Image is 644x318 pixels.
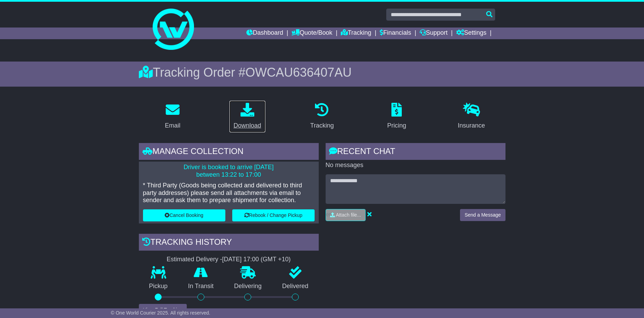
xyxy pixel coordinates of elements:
[143,182,315,204] p: * Third Party (Goods being collected and delivered to third party addresses) please send all atta...
[232,209,315,221] button: Rebook / Change Pickup
[306,100,338,133] a: Tracking
[456,28,487,39] a: Settings
[383,100,411,133] a: Pricing
[229,100,266,133] a: Download
[245,65,351,79] span: OWCAU636407AU
[292,28,332,39] a: Quote/Book
[387,121,406,130] div: Pricing
[453,100,490,133] a: Insurance
[326,143,505,162] div: RECENT CHAT
[165,121,180,130] div: Email
[234,121,261,130] div: Download
[111,310,211,316] span: © One World Courier 2025. All rights reserved.
[178,283,224,290] p: In Transit
[272,283,319,290] p: Delivered
[420,28,448,39] a: Support
[139,256,319,263] div: Estimated Delivery -
[143,164,315,178] p: Driver is booked to arrive [DATE] between 13:22 to 17:00
[139,304,187,316] button: View Full Tracking
[326,162,505,169] p: No messages
[160,100,185,133] a: Email
[139,283,178,290] p: Pickup
[139,65,505,80] div: Tracking Order #
[246,28,283,39] a: Dashboard
[139,143,319,162] div: Manage collection
[460,209,505,221] button: Send a Message
[224,283,272,290] p: Delivering
[341,28,371,39] a: Tracking
[310,121,334,130] div: Tracking
[380,28,411,39] a: Financials
[143,209,225,221] button: Cancel Booking
[458,121,485,130] div: Insurance
[222,256,291,263] div: [DATE] 17:00 (GMT +10)
[139,234,319,252] div: Tracking history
